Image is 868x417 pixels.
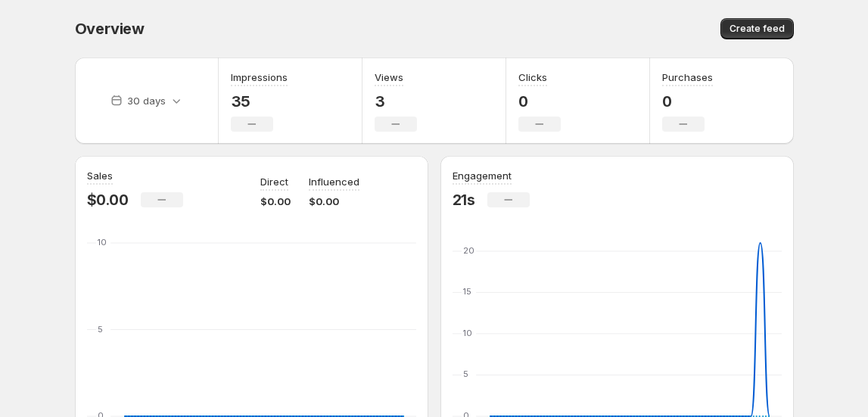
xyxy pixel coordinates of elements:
[231,70,288,85] h3: Impressions
[463,245,474,256] text: 20
[463,369,468,379] text: 5
[662,92,713,110] p: 0
[375,92,417,110] p: 3
[518,92,561,110] p: 0
[309,194,359,209] p: $0.00
[98,237,107,247] text: 10
[260,174,288,189] p: Direct
[87,191,129,209] p: $0.00
[463,286,471,297] text: 15
[720,18,794,39] button: Create feed
[309,174,359,189] p: Influenced
[662,70,713,85] h3: Purchases
[453,168,512,183] h3: Engagement
[730,23,785,35] span: Create feed
[260,194,291,209] p: $0.00
[453,191,475,209] p: 21s
[231,92,288,110] p: 35
[463,328,472,338] text: 10
[87,168,113,183] h3: Sales
[375,70,403,85] h3: Views
[127,93,166,108] p: 30 days
[75,20,145,38] span: Overview
[518,70,547,85] h3: Clicks
[98,324,103,335] text: 5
